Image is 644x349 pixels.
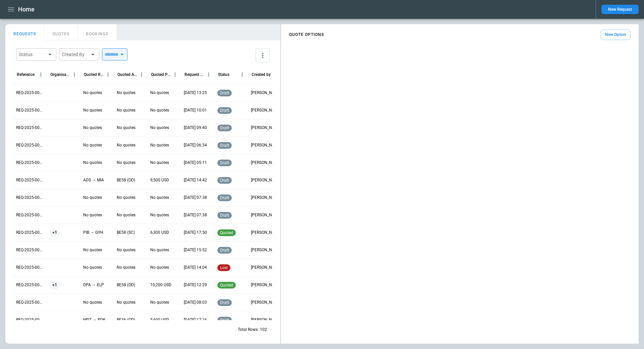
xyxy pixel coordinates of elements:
[184,160,207,166] p: 08/27/2025 05:11
[289,33,324,36] h4: QUOTE OPTIONS
[16,282,44,288] p: REQ-2025-000255
[16,90,44,96] p: REQ-2025-000266
[251,107,279,113] p: George O'Bryan
[281,27,639,43] div: scrollable content
[238,327,259,333] p: Total Rows:
[50,72,70,77] div: Organisation
[70,70,79,79] button: Organisation column menu
[16,142,44,148] p: REQ-2025-000263
[150,142,169,148] p: No quotes
[219,143,230,148] span: draft
[83,90,102,96] p: No quotes
[37,70,45,79] button: Reference column menu
[117,125,136,131] p: No quotes
[50,224,60,241] span: +1
[16,265,44,270] p: REQ-2025-000256
[251,177,279,183] p: Allen Maki
[184,212,207,218] p: 08/26/2025 07:38
[83,282,104,288] p: DPA → ELP
[83,125,102,131] p: No quotes
[219,213,230,218] span: draft
[83,177,104,183] p: ADS → MIA
[62,51,89,58] div: Created By
[50,276,60,294] span: +1
[184,72,204,77] div: Request Created At (UTC-05:00)
[150,265,169,270] p: No quotes
[260,327,267,333] p: 102
[184,247,207,253] p: 08/22/2025 15:52
[150,107,169,113] p: No quotes
[16,160,44,166] p: REQ-2025-000262
[184,282,207,288] p: 08/22/2025 12:29
[16,230,44,235] p: REQ-2025-000258
[218,72,229,77] div: Status
[251,160,279,166] p: George O'Bryan
[150,160,169,166] p: No quotes
[117,177,135,183] p: BE58 (OD)
[184,265,207,270] p: 08/22/2025 14:04
[83,160,102,166] p: No quotes
[19,51,46,58] div: Status
[17,72,35,77] div: Reference
[184,195,207,201] p: 08/26/2025 07:38
[256,48,270,62] button: more
[117,212,136,218] p: No quotes
[83,300,102,305] p: No quotes
[117,265,136,270] p: No quotes
[83,195,102,201] p: No quotes
[171,70,179,79] button: Quoted Price column menu
[251,247,279,253] p: Ben Gundermann
[137,70,146,79] button: Quoted Aircraft column menu
[150,195,169,201] p: No quotes
[117,282,135,288] p: BE58 (OD)
[16,195,44,201] p: REQ-2025-000260
[117,160,136,166] p: No quotes
[219,108,230,113] span: draft
[252,72,271,77] div: Created by
[150,247,169,253] p: No quotes
[219,248,230,253] span: draft
[44,24,78,40] button: QUOTES
[83,230,103,235] p: PIB → GYH
[16,300,44,305] p: REQ-2025-000254
[251,212,279,218] p: George O'Bryan
[150,230,169,235] p: 6,300 USD
[251,265,279,270] p: Ben Gundermann
[83,265,102,270] p: No quotes
[16,125,44,131] p: REQ-2025-000264
[219,126,230,130] span: draft
[18,5,35,13] h1: Home
[219,178,230,183] span: draft
[184,125,207,131] p: 08/29/2025 09:40
[601,30,631,40] button: New Option
[104,70,112,79] button: Quoted Route column menu
[251,230,279,235] p: Allen Maki
[219,283,234,288] span: quoted
[251,90,279,96] p: George O'Bryan
[219,91,230,95] span: draft
[251,195,279,201] p: George O'Bryan
[204,70,213,79] button: Request Created At (UTC-05:00) column menu
[219,230,234,235] span: quoted
[150,282,171,288] p: 10,200 USD
[238,70,247,79] button: Status column menu
[83,247,102,253] p: No quotes
[16,177,44,183] p: REQ-2025-000261
[219,300,230,305] span: draft
[184,230,207,235] p: 08/22/2025 17:50
[83,212,102,218] p: No quotes
[151,72,171,77] div: Quoted Price
[150,212,169,218] p: No quotes
[117,142,136,148] p: No quotes
[117,72,137,77] div: Quoted Aircraft
[83,142,102,148] p: No quotes
[184,177,207,183] p: 08/26/2025 14:42
[184,142,207,148] p: 08/27/2025 06:34
[150,90,169,96] p: No quotes
[184,90,207,96] p: 09/03/2025 13:25
[117,300,136,305] p: No quotes
[83,107,102,113] p: No quotes
[150,125,169,131] p: No quotes
[117,195,136,201] p: No quotes
[150,177,169,183] p: 9,500 USD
